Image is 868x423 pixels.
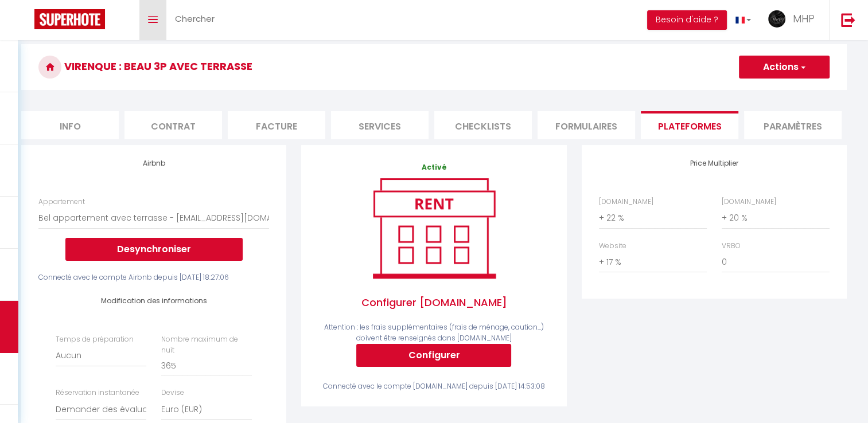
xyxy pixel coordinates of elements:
[841,13,855,27] img: logout
[361,173,507,283] img: rent.png
[318,381,549,392] div: Connecté avec le compte [DOMAIN_NAME] depuis [DATE] 14:53:08
[793,11,815,26] span: MHP
[722,197,776,207] label: [DOMAIN_NAME]
[744,111,842,139] li: Paramètres
[38,159,269,167] h4: Airbnb
[21,44,847,90] h3: Virenque : Beau 3p avec terrasse
[65,238,243,261] button: Desynchroniser
[38,272,269,283] div: Connecté avec le compte Airbnb depuis [DATE] 18:27:06
[175,13,215,25] span: Chercher
[318,283,549,322] span: Configurer [DOMAIN_NAME]
[599,197,653,207] label: [DOMAIN_NAME]
[228,111,325,139] li: Facture
[34,9,105,29] img: Super Booking
[161,387,184,398] label: Devise
[38,197,85,207] label: Appartement
[318,162,549,173] p: Activé
[331,111,429,139] li: Services
[768,10,785,28] img: ...
[599,159,830,167] h4: Price Multiplier
[722,241,741,252] label: VRBO
[56,297,252,305] h4: Modification des informations
[124,111,222,139] li: Contrat
[56,334,134,345] label: Temps de préparation
[161,334,252,356] label: Nombre maximum de nuit
[739,56,830,79] button: Actions
[21,111,119,139] li: Info
[599,241,626,252] label: Website
[56,387,139,398] label: Réservation instantanée
[434,111,532,139] li: Checklists
[647,10,727,30] button: Besoin d'aide ?
[356,344,511,367] button: Configurer
[324,322,544,343] span: Attention : les frais supplémentaires (frais de ménage, caution...) doivent être renseignés dans ...
[641,111,738,139] li: Plateformes
[538,111,635,139] li: Formulaires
